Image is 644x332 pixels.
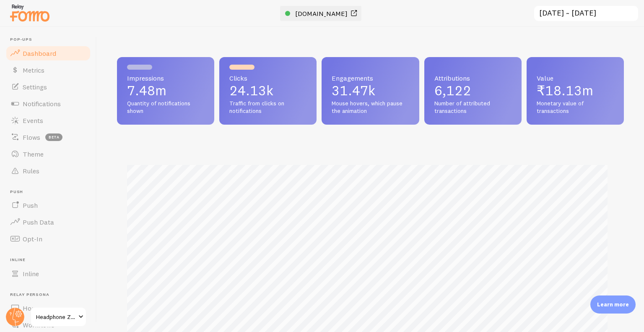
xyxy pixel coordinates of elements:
[23,167,39,175] span: Rules
[23,99,61,108] span: Notifications
[36,312,76,322] span: Headphone Zone
[5,214,91,230] a: Push Data
[434,75,512,81] span: Attributions
[127,75,204,81] span: Impressions
[5,146,91,162] a: Theme
[10,292,91,298] span: Relay Persona
[537,82,593,99] span: ₹18.13m
[23,201,38,209] span: Push
[5,129,91,146] a: Flows beta
[23,304,41,312] span: Home
[229,100,306,115] span: Traffic from clicks on notifications
[23,116,43,125] span: Events
[597,301,629,308] p: Learn more
[434,100,512,115] span: Number of attributed transactions
[10,37,91,42] span: Pop-ups
[332,100,409,115] span: Mouse hovers, which pause the animation
[5,95,91,112] a: Notifications
[30,307,87,327] a: Headphone Zone
[9,2,51,24] img: fomo-relay-logo-orange.svg
[5,300,91,316] a: Home
[5,45,91,62] a: Dashboard
[332,75,409,81] span: Engagements
[127,100,204,115] span: Quantity of notifications shown
[23,66,44,74] span: Metrics
[23,218,54,226] span: Push Data
[10,257,91,263] span: Inline
[5,62,91,78] a: Metrics
[332,84,409,97] p: 31.47k
[5,112,91,129] a: Events
[590,295,636,314] div: Learn more
[229,84,306,97] p: 24.13k
[23,150,44,158] span: Theme
[434,84,512,97] p: 6,122
[537,75,614,81] span: Value
[5,265,91,282] a: Inline
[23,49,56,58] span: Dashboard
[537,100,614,115] span: Monetary value of transactions
[5,230,91,247] a: Opt-In
[5,197,91,214] a: Push
[229,75,306,81] span: Clicks
[45,133,62,141] span: beta
[23,235,42,243] span: Opt-In
[10,189,91,195] span: Push
[23,133,40,141] span: Flows
[5,162,91,179] a: Rules
[23,269,39,278] span: Inline
[23,83,47,91] span: Settings
[5,78,91,95] a: Settings
[127,84,204,97] p: 7.48m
